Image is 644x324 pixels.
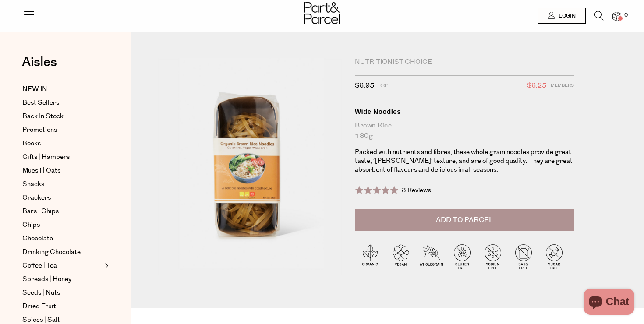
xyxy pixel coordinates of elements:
[22,111,64,122] span: Back In Stock
[538,8,586,24] a: Login
[402,186,431,195] span: 3 Reviews
[22,152,102,162] a: Gifts | Hampers
[581,289,637,317] inbox-online-store-chat: Shopify online store chat
[478,241,508,272] img: P_P-ICONS-Live_Bec_V11_Sodium_Free.svg
[22,288,102,298] a: Seeds | Nuts
[22,220,40,230] span: Chips
[22,220,102,230] a: Chips
[22,288,60,298] span: Seeds | Nuts
[304,2,340,24] img: Part&Parcel
[447,241,478,272] img: P_P-ICONS-Live_Bec_V11_Gluten_Free.svg
[416,241,447,272] img: P_P-ICONS-Live_Bec_V11_Wholegrain.svg
[527,80,546,92] span: $6.25
[355,241,386,272] img: P_P-ICONS-Live_Bec_V11_Organic.svg
[551,80,574,92] span: Members
[22,301,56,312] span: Dried Fruit
[22,261,57,271] span: Coffee | Tea
[22,84,102,95] a: NEW IN
[22,166,60,176] span: Muesli | Oats
[22,233,53,244] span: Chocolate
[22,138,102,149] a: Books
[22,274,102,285] a: Spreads | Honey
[22,193,102,203] a: Crackers
[22,98,59,108] span: Best Sellers
[22,301,102,312] a: Dried Fruit
[22,166,102,176] a: Muesli | Oats
[22,125,57,135] span: Promotions
[355,58,574,67] div: Nutritionist Choice
[22,111,102,122] a: Back In Stock
[539,241,570,272] img: P_P-ICONS-Live_Bec_V11_Sugar_Free.svg
[22,53,57,72] span: Aisles
[103,261,109,271] button: Expand/Collapse Coffee | Tea
[622,11,630,19] span: 0
[22,274,71,285] span: Spreads | Honey
[22,233,102,244] a: Chocolate
[158,58,342,275] img: Wide Noodles
[22,138,41,149] span: Books
[355,107,574,116] div: Wide Noodles
[22,193,51,203] span: Crackers
[22,179,102,190] a: Snacks
[355,120,574,141] div: Brown Rice 180g
[22,206,59,217] span: Bars | Chips
[22,206,102,217] a: Bars | Chips
[22,247,81,257] span: Drinking Chocolate
[22,56,57,77] a: Aisles
[22,261,102,271] a: Coffee | Tea
[355,209,574,231] button: Add to Parcel
[22,247,102,257] a: Drinking Chocolate
[386,241,416,272] img: P_P-ICONS-Live_Bec_V11_Vegan.svg
[22,84,47,95] span: NEW IN
[436,215,493,225] span: Add to Parcel
[355,148,574,174] p: Packed with nutrients and fibres, these whole grain noodles provide great taste, ‘[PERSON_NAME]’ ...
[22,98,102,108] a: Best Sellers
[355,80,374,92] span: $6.95
[22,179,44,190] span: Snacks
[22,152,70,162] span: Gifts | Hampers
[556,12,576,20] span: Login
[22,125,102,135] a: Promotions
[379,80,388,92] span: RRP
[612,12,621,21] a: 0
[508,241,539,272] img: P_P-ICONS-Live_Bec_V11_Dairy_Free.svg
